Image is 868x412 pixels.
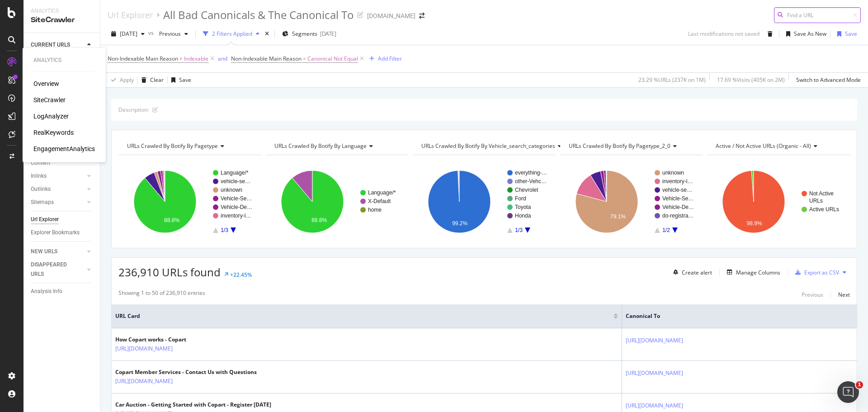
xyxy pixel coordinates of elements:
span: URLs Crawled By Botify By vehicle_search_categories [421,142,555,150]
text: 98.9% [747,220,762,227]
h4: URLs Crawled By Botify By vehicle_search_categories [420,139,569,153]
span: Previous [156,30,181,38]
div: 17.69 % Visits ( 405K on 2M ) [717,76,785,84]
div: Outlinks [31,185,51,194]
div: and [218,55,227,62]
span: = [303,55,306,62]
div: [DOMAIN_NAME] [367,11,415,20]
text: 99.2% [452,220,467,227]
a: NEW URLS [31,247,85,256]
text: vehicle-se… [662,187,692,193]
span: Canonical Not Equal [307,52,358,65]
text: inventory-l… [662,178,693,185]
button: Segments[DATE] [278,27,340,41]
a: LogAnalyzer [33,112,69,121]
iframe: Intercom live chat [837,381,859,403]
div: SiteCrawler [33,95,66,104]
text: X-Default [368,198,391,204]
text: 1/3 [221,227,228,233]
div: Clear [150,76,164,84]
span: Active / Not Active URLs (organic - all) [716,142,811,150]
a: Content [31,158,94,168]
a: DISAPPEARED URLS [31,260,85,279]
svg: A chart. [413,162,554,241]
a: [URL][DOMAIN_NAME] [115,344,173,353]
div: Save As New [794,30,826,38]
button: and [218,54,227,63]
span: Indexable [184,52,208,65]
a: RealKeywords [33,128,74,137]
a: [URL][DOMAIN_NAME] [626,369,683,378]
text: Language/* [368,189,396,196]
text: 79.1% [610,213,626,220]
div: Previous [802,291,823,298]
div: times [263,29,271,38]
div: Url Explorer [31,215,59,224]
button: Apply [108,73,134,87]
div: CURRENT URLS [31,40,70,50]
span: URL Card [115,312,611,320]
div: Content [31,158,50,168]
button: 2 Filters Applied [199,27,263,41]
text: Honda [515,213,531,219]
button: Save As New [783,27,826,41]
div: Analytics [33,57,95,64]
button: Manage Columns [723,267,780,278]
text: everything-… [515,170,547,176]
text: Active URLs [809,206,839,213]
div: Analytics [31,7,93,15]
text: Ford [515,195,526,202]
a: Url Explorer [108,10,153,20]
button: Next [838,289,850,300]
div: Last modifications not saved [688,30,759,38]
button: Clear [138,73,164,87]
div: Create alert [682,269,712,276]
div: Save [845,30,857,38]
span: ≠ [179,55,183,62]
a: EngagementAnalytics [33,144,95,153]
text: other-Vehc… [515,178,547,185]
text: inventory-l… [221,213,251,219]
div: Switch to Advanced Mode [796,76,861,84]
button: Save [168,73,191,87]
div: Next [838,291,850,298]
div: +22.45% [230,271,252,279]
div: Export as CSV [804,269,839,276]
button: Previous [802,289,823,300]
div: NEW URLS [31,247,57,256]
span: 2025 Aug. 16th [120,30,137,38]
text: vehicle-se… [221,178,250,185]
span: URLs Crawled By Botify By pagetype_2_0 [569,142,670,150]
div: DISAPPEARED URLS [31,260,76,279]
div: How Copart works - Copart [115,336,212,344]
div: A chart. [266,162,407,241]
div: Add Filter [378,55,402,62]
text: unknown [221,187,242,193]
span: Non-Indexable Main Reason [231,55,302,62]
div: Apply [120,76,134,84]
text: Not Active [809,190,834,197]
a: Overview [33,79,59,88]
a: [URL][DOMAIN_NAME] [626,336,683,345]
span: vs [148,29,156,37]
svg: A chart. [560,162,702,241]
a: CURRENT URLS [31,40,85,50]
div: Car Auction - Getting Started with Copart - Register [DATE] [115,401,271,409]
button: Export as CSV [792,265,839,279]
button: Previous [156,27,192,41]
div: SiteCrawler [31,15,93,25]
a: Url Explorer [31,215,94,224]
text: do-registra… [662,213,693,219]
text: Language/* [221,170,249,176]
text: 88.8% [311,217,327,223]
text: Chevrolet [515,187,538,193]
svg: A chart. [707,162,849,241]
